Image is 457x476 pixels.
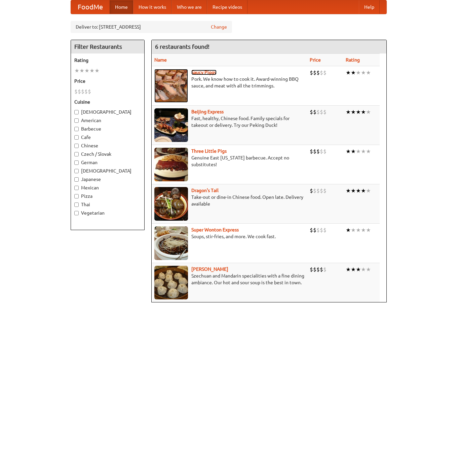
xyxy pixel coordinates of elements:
li: ★ [361,226,366,234]
li: $ [310,148,313,155]
a: How it works [133,0,172,14]
li: $ [316,69,320,76]
li: $ [310,108,313,116]
h5: Rating [74,57,141,64]
li: ★ [356,226,361,234]
li: $ [320,108,323,116]
li: $ [313,108,316,116]
li: ★ [361,148,366,155]
img: saucy.jpg [154,69,188,103]
input: American [74,118,79,123]
li: $ [316,226,320,234]
label: Chinese [74,142,141,149]
li: $ [323,69,327,76]
a: Dragon's Tail [191,188,219,193]
a: Beijing Express [191,109,224,114]
li: $ [323,266,327,273]
li: $ [320,148,323,155]
li: ★ [351,266,356,273]
input: Thai [74,203,79,207]
li: ★ [351,148,356,155]
li: ★ [346,226,351,234]
label: Barbecue [74,125,141,132]
li: ★ [346,108,351,116]
p: Szechuan and Mandarin specialities with a fine dining ambiance. Our hot and sour soup is the best... [154,272,305,286]
input: Mexican [74,186,79,190]
input: Pizza [74,194,79,198]
li: $ [316,148,320,155]
a: Saucy Piggy [191,70,217,75]
img: shandong.jpg [154,266,188,299]
li: $ [313,69,316,76]
li: $ [313,187,316,194]
li: $ [320,187,323,194]
a: FoodMe [71,0,110,14]
li: $ [310,69,313,76]
li: ★ [356,108,361,116]
li: ★ [84,67,89,74]
ng-pluralize: 6 restaurants found! [155,43,210,50]
li: ★ [366,266,371,273]
li: ★ [346,187,351,194]
label: German [74,159,141,166]
img: superwonton.jpg [154,226,188,260]
p: Soups, stir-fries, and more. We cook fast. [154,233,305,240]
img: beijing.jpg [154,108,188,142]
input: [DEMOGRAPHIC_DATA] [74,169,79,173]
li: $ [320,266,323,273]
li: $ [310,266,313,273]
li: ★ [356,148,361,155]
a: [PERSON_NAME] [191,266,228,272]
li: $ [313,148,316,155]
a: Super Wonton Express [191,227,239,232]
li: $ [310,187,313,194]
li: ★ [366,108,371,116]
li: ★ [346,266,351,273]
h5: Price [74,78,141,84]
img: littlepigs.jpg [154,148,188,181]
h5: Cuisine [74,99,141,105]
input: Chinese [74,144,79,148]
li: $ [320,226,323,234]
p: Fast, healthy, Chinese food. Family specials for takeout or delivery. Try our Peking Duck! [154,115,305,129]
li: ★ [366,69,371,76]
a: Recipe videos [207,0,247,14]
a: Price [310,57,321,63]
img: dragon.jpg [154,187,188,221]
li: $ [310,226,313,234]
li: ★ [361,266,366,273]
a: Three Little Pigs [191,148,227,154]
input: Czech / Slovak [74,152,79,156]
p: Take-out or dine-in Chinese food. Open late. Delivery available [154,194,305,207]
li: $ [320,69,323,76]
label: Mexican [74,184,141,191]
li: ★ [94,67,100,74]
li: $ [323,148,327,155]
li: ★ [74,67,79,74]
div: Deliver to: [STREET_ADDRESS] [71,21,232,33]
li: $ [88,88,91,95]
li: $ [81,88,84,95]
li: ★ [351,108,356,116]
li: ★ [79,67,84,74]
li: ★ [346,69,351,76]
a: Help [359,0,380,14]
label: Pizza [74,193,141,199]
label: [DEMOGRAPHIC_DATA] [74,109,141,115]
a: Who we are [172,0,207,14]
li: $ [323,187,327,194]
label: Thai [74,201,141,208]
li: ★ [366,226,371,234]
label: Czech / Slovak [74,151,141,157]
li: ★ [361,187,366,194]
li: $ [74,88,78,95]
h4: Filter Restaurants [71,40,144,53]
a: Rating [346,57,360,63]
li: ★ [351,226,356,234]
li: ★ [361,69,366,76]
